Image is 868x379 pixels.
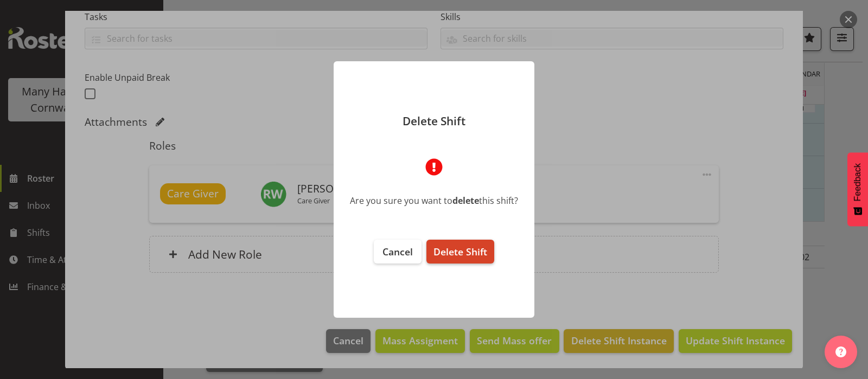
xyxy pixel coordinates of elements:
[452,195,479,207] b: delete
[344,115,524,127] p: Delete Shift
[847,152,868,226] button: Feedback - Show survey
[382,245,413,258] span: Cancel
[426,240,494,264] button: Delete Shift
[350,194,518,207] div: Are you sure you want to this shift?
[853,163,863,201] span: Feedback
[835,346,846,357] img: help-xxl-2.png
[433,245,487,258] span: Delete Shift
[374,240,422,264] button: Cancel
